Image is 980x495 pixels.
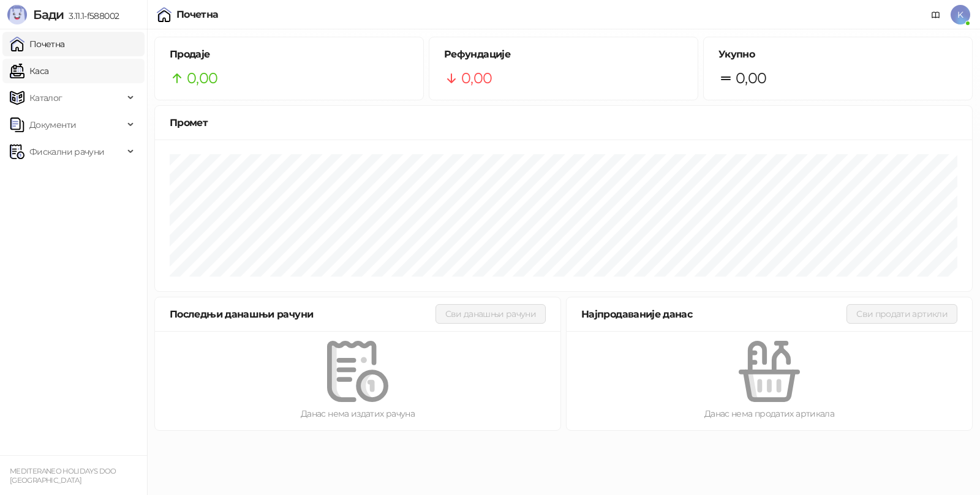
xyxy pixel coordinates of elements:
[175,407,541,420] div: Данас нема издатих рачуна
[170,47,409,62] h5: Продаје
[444,47,683,62] h5: Рефундације
[176,10,219,20] div: Почетна
[435,304,546,324] button: Сви данашњи рачуни
[736,67,766,90] span: 0,00
[29,113,76,137] span: Документи
[187,67,217,90] span: 0,00
[461,67,492,90] span: 0,00
[581,307,846,322] div: Најпродаваније данас
[951,5,970,24] span: K
[170,115,957,130] div: Промет
[926,5,946,24] a: Документација
[64,10,119,21] span: 3.11.1-f588002
[10,59,48,83] a: Каса
[7,5,27,24] img: Logo
[29,86,62,110] span: Каталог
[170,307,435,322] div: Последњи данашњи рачуни
[846,304,957,324] button: Сви продати артикли
[718,47,957,62] h5: Укупно
[10,467,116,485] small: MEDITERANEO HOLIDAYS DOO [GEOGRAPHIC_DATA]
[33,7,64,22] span: Бади
[10,32,65,56] a: Почетна
[586,407,952,420] div: Данас нема продатих артикала
[29,140,104,164] span: Фискални рачуни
